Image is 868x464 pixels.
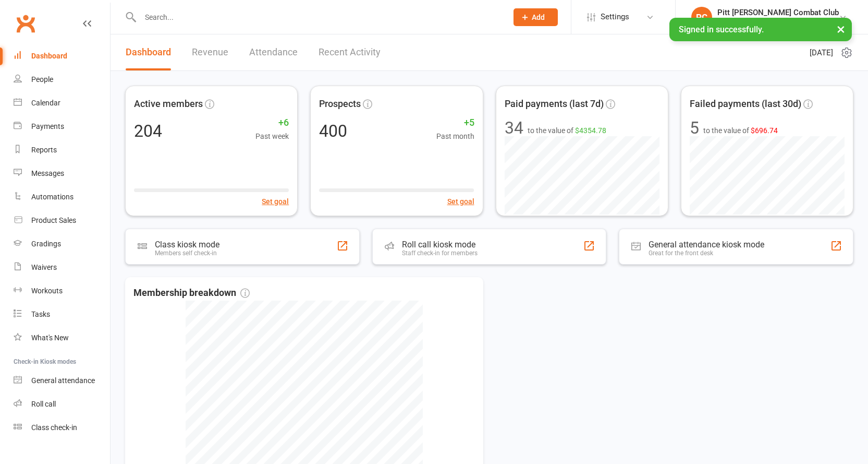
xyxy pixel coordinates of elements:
[402,249,478,257] div: Staff check-in for members
[832,18,850,40] button: ×
[447,196,474,207] button: Set goal
[14,416,110,439] a: Class kiosk mode
[31,99,60,107] div: Calendar
[532,13,545,21] span: Add
[14,115,110,138] a: Payments
[31,193,74,201] div: Automations
[126,34,171,70] a: Dashboard
[436,130,474,142] span: Past month
[319,97,361,112] span: Prospects
[14,369,110,392] a: General attendance kiosk mode
[31,240,61,248] div: Gradings
[255,115,289,130] span: +6
[31,52,67,60] div: Dashboard
[14,392,110,416] a: Roll call
[14,303,110,326] a: Tasks
[703,125,778,136] span: to the value of
[14,68,110,91] a: People
[31,287,63,295] div: Workouts
[31,216,76,224] div: Product Sales
[31,423,77,432] div: Class check-in
[31,263,57,271] div: Waivers
[751,126,778,135] span: $696.74
[649,249,764,257] div: Great for the front desk
[575,126,606,135] span: $4354.78
[14,209,110,232] a: Product Sales
[262,196,289,207] button: Set goal
[31,75,53,84] div: People
[31,146,57,154] div: Reports
[528,125,606,136] span: to the value of
[14,91,110,115] a: Calendar
[134,97,203,112] span: Active members
[505,97,604,112] span: Paid payments (last 7d)
[14,138,110,162] a: Reports
[31,122,64,130] div: Payments
[14,185,110,209] a: Automations
[402,240,478,249] div: Roll call kiosk mode
[601,5,629,29] span: Settings
[319,123,347,139] div: 400
[14,256,110,279] a: Waivers
[691,7,712,28] div: PC
[14,232,110,256] a: Gradings
[514,8,558,26] button: Add
[31,400,56,408] div: Roll call
[14,44,110,68] a: Dashboard
[31,169,64,177] div: Messages
[319,34,381,70] a: Recent Activity
[249,34,298,70] a: Attendance
[31,376,95,385] div: General attendance
[192,34,228,70] a: Revenue
[133,285,250,301] span: Membership breakdown
[155,249,219,257] div: Members self check-in
[679,25,764,34] span: Signed in successfully.
[649,240,764,249] div: General attendance kiosk mode
[690,120,699,136] div: 5
[14,162,110,185] a: Messages
[134,123,162,139] div: 204
[690,97,801,112] span: Failed payments (last 30d)
[810,46,833,59] span: [DATE]
[13,10,39,37] a: Clubworx
[14,326,110,350] a: What's New
[31,334,69,342] div: What's New
[137,10,500,25] input: Search...
[155,240,219,249] div: Class kiosk mode
[717,17,839,27] div: Pitt [PERSON_NAME] Combat Club
[31,310,50,318] div: Tasks
[436,115,474,130] span: +5
[255,130,289,142] span: Past week
[505,120,523,136] div: 34
[717,8,839,17] div: Pitt [PERSON_NAME] Combat Club
[14,279,110,303] a: Workouts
